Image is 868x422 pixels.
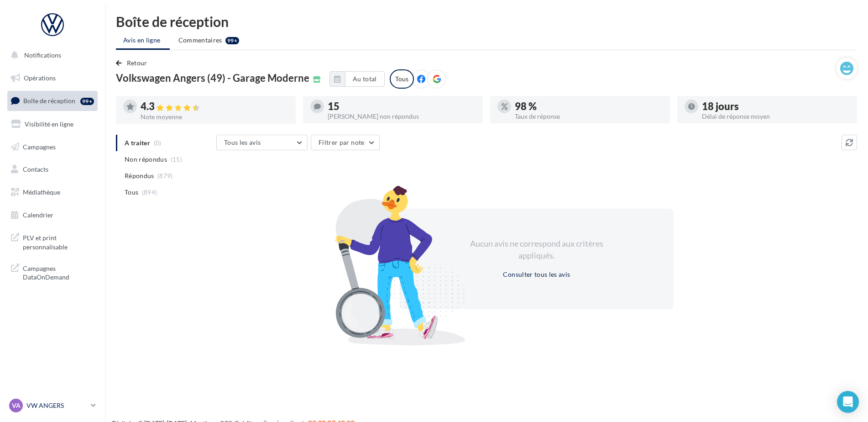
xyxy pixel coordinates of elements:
div: 4.3 [141,101,288,112]
div: Note moyenne [141,114,288,120]
span: Campagnes [23,142,56,150]
p: VW ANGERS [26,401,87,410]
button: Notifications [5,46,96,65]
div: 98 % [515,101,663,111]
span: Calendrier [23,211,53,219]
button: Au total [345,71,385,87]
span: (894) [142,189,157,196]
span: (15) [171,156,182,163]
span: Campagnes DataOnDemand [23,262,94,282]
span: PLV et print personnalisable [23,232,94,251]
div: Tous [390,69,414,89]
div: Aucun avis ne correspond aux critères appliqués. [458,238,615,261]
a: Contacts [5,160,99,179]
span: (879) [157,172,173,179]
div: 18 jours [702,101,850,111]
span: Commentaires [178,36,222,45]
a: VA VW ANGERS [7,397,98,414]
button: Consulter tous les avis [499,269,574,280]
div: 99+ [80,98,94,105]
button: Au total [329,71,385,87]
span: Volkswagen Angers (49) - Garage Moderne [116,73,309,83]
div: Délai de réponse moyen [702,113,850,120]
a: Boîte de réception99+ [5,91,99,111]
span: Médiathèque [23,188,60,196]
a: Médiathèque [5,183,99,202]
span: Visibilité en ligne [25,120,73,128]
span: Répondus [125,171,154,180]
a: Opérations [5,69,99,88]
span: Boîte de réception [23,97,75,105]
span: Contacts [23,165,48,173]
a: Campagnes [5,137,99,157]
div: 15 [328,101,476,111]
a: Visibilité en ligne [5,115,99,134]
span: Retour [127,59,147,67]
span: Tous [125,188,138,197]
button: Retour [116,58,151,69]
div: Boîte de réception [116,15,857,28]
span: Tous les avis [224,138,261,146]
div: [PERSON_NAME] non répondus [328,113,476,120]
div: Open Intercom Messenger [837,391,859,413]
span: Non répondus [125,155,167,164]
div: 99+ [225,37,239,44]
span: Notifications [24,51,61,59]
button: Filtrer par note [311,135,380,150]
a: Campagnes DataOnDemand [5,258,99,285]
a: PLV et print personnalisable [5,228,99,255]
a: Calendrier [5,206,99,225]
div: Taux de réponse [515,113,663,120]
button: Tous les avis [216,135,308,150]
span: Opérations [24,74,56,82]
span: VA [12,401,21,410]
